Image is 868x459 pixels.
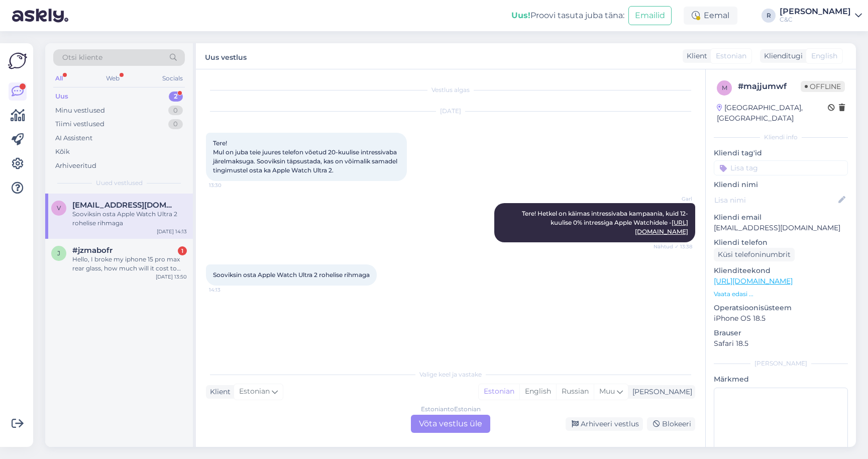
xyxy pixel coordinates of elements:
span: Nähtud ✓ 13:38 [654,243,692,250]
div: Uus [55,91,68,102]
span: m [722,84,727,91]
span: 14:13 [209,286,247,294]
span: Otsi kliente [62,52,102,63]
input: Lisa nimi [714,195,836,206]
div: Arhiveeritud [55,161,96,171]
span: Sooviksin osta Apple Watch Ultra 2 rohelise rihmaga [213,271,370,279]
div: All [53,72,65,85]
div: [PERSON_NAME] [780,8,851,16]
div: Kõik [55,147,70,157]
div: Klienditugi [760,51,803,61]
div: Valige keel ja vastake [206,370,695,379]
a: [URL][DOMAIN_NAME] [714,277,793,286]
div: [GEOGRAPHIC_DATA], [GEOGRAPHIC_DATA] [717,103,828,124]
div: [DATE] [206,107,695,116]
div: Blokeeri [647,417,695,431]
div: Estonian [479,384,519,399]
div: [PERSON_NAME] [714,359,848,368]
span: 13:30 [209,181,247,189]
span: Garl [655,195,692,203]
div: English [519,384,556,399]
div: Arhiveeri vestlus [566,417,643,431]
div: 1 [178,246,187,255]
span: j [57,249,60,257]
p: Märkmed [714,374,848,385]
span: #jzmabofr [72,246,113,255]
div: # majjumwf [738,80,801,93]
p: iPhone OS 18.5 [714,313,848,324]
div: C&C [780,16,851,24]
p: Kliendi tag'id [714,148,848,158]
span: English [811,51,837,61]
span: vmedyanovskaya@gmail.com [72,201,177,210]
p: Vaata edasi ... [714,290,848,299]
div: Küsi telefoninumbrit [714,248,795,261]
div: 0 [168,106,183,116]
div: [DATE] 14:13 [157,228,187,235]
div: Eemal [684,7,737,25]
div: Web [104,72,122,85]
div: Sooviksin osta Apple Watch Ultra 2 rohelise rihmaga [72,210,187,228]
p: Brauser [714,328,848,338]
div: Klient [683,51,707,61]
p: Operatsioonisüsteem [714,303,848,313]
button: Emailid [628,6,672,25]
div: AI Assistent [55,133,92,143]
img: Askly Logo [8,51,27,70]
p: Safari 18.5 [714,338,848,349]
div: [PERSON_NAME] [628,387,692,397]
span: Muu [599,387,615,396]
div: Võta vestlus üle [411,415,490,433]
label: Uus vestlus [205,49,247,63]
span: v [57,204,61,212]
div: Socials [160,72,185,85]
div: [DATE] 13:50 [156,273,187,281]
p: Kliendi telefon [714,237,848,248]
b: Uus! [511,11,530,20]
div: Hello, I broke my iphone 15 pro max rear glass, how much will it cost to repair it and how long w... [72,255,187,273]
div: Klient [206,387,231,397]
p: Kliendi email [714,212,848,223]
span: Estonian [239,386,270,397]
div: Minu vestlused [55,106,105,116]
span: Tere! Hetkel on käimas intressivaba kampaania, kuid 12-kuulise 0% intressiga Apple Watchidele - [522,210,688,235]
span: Tere! Mul on juba teie juures telefon võetud 20-kuulise intressivaba järelmaksuga. Sooviksin täps... [213,139,399,174]
a: [PERSON_NAME]C&C [780,8,862,24]
p: Klienditeekond [714,265,848,276]
div: Russian [556,384,594,399]
div: Kliendi info [714,133,848,142]
div: R [762,9,776,23]
p: [EMAIL_ADDRESS][DOMAIN_NAME] [714,223,848,233]
p: Kliendi nimi [714,179,848,190]
span: Uued vestlused [96,178,143,188]
input: Lisa tag [714,160,848,175]
div: Tiimi vestlused [55,119,104,129]
div: Proovi tasuta juba täna: [511,10,624,22]
div: Estonian to Estonian [421,405,481,414]
span: Estonian [716,51,746,61]
div: Vestlus algas [206,85,695,95]
div: 0 [168,119,183,129]
div: 2 [169,91,183,102]
span: Offline [801,81,845,92]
